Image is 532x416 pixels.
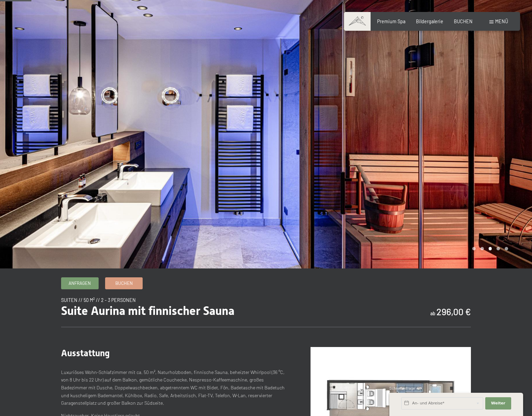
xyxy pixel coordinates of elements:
[61,278,98,289] a: Anfragen
[61,297,136,303] span: Suiten // 50 m² // 2 - 3 Personen
[61,369,287,407] p: Luxuriöses Wohn-Schlafzimmer mit ca. 50 m², Naturholzboden, finnische Sauna, beheizter Whirlpool ...
[430,310,435,316] span: ab
[491,401,505,406] span: Weiter
[69,280,91,286] span: Anfragen
[416,18,443,24] a: Bildergalerie
[436,306,471,317] b: 296,00 €
[115,280,133,286] span: Buchen
[61,348,110,358] span: Ausstattung
[105,278,142,289] a: Buchen
[454,18,473,24] a: BUCHEN
[389,386,415,390] span: Schnellanfrage
[377,18,405,24] a: Premium Spa
[485,397,511,410] button: Weiter
[61,304,234,318] span: Suite Aurina mit finnischer Sauna
[495,18,508,24] span: Menü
